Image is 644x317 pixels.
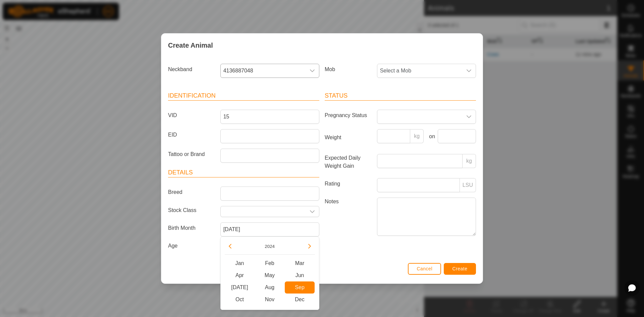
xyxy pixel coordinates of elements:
p-inputgroup-addon: kg [410,129,424,143]
label: Neckband [165,64,218,75]
p-inputgroup-addon: LSU [460,178,476,192]
button: Choose Year [262,243,277,250]
span: Nov [255,294,285,306]
label: Tattoo or Brand [165,149,218,160]
label: Mob [322,64,374,75]
span: Sep [285,281,315,294]
span: Dec [285,294,315,306]
button: Previous Year [225,241,235,252]
button: Create [444,263,476,275]
label: Breed [165,187,218,198]
header: Details [168,168,319,177]
div: dropdown trigger [462,64,476,77]
span: Mar [285,257,315,269]
label: Expected Daily Weight Gain [322,154,374,170]
label: VID [165,110,218,121]
span: 4136887048 [221,64,306,77]
label: Age [165,242,218,250]
label: Weight [322,129,374,146]
div: Choose Date [220,236,319,310]
div: dropdown trigger [462,110,476,123]
span: Apr [225,269,255,281]
span: Select a Mob [377,64,462,77]
span: Create Animal [168,40,213,50]
span: May [255,269,285,281]
label: Pregnancy Status [322,110,374,121]
span: [DATE] [225,281,255,294]
div: dropdown trigger [306,64,319,77]
p-inputgroup-addon: kg [463,154,476,168]
div: dropdown trigger [306,206,319,217]
label: on [426,133,435,141]
span: Create [452,266,468,271]
span: Feb [255,257,285,269]
span: Jun [285,269,315,281]
button: Cancel [408,263,441,275]
label: Notes [322,198,374,235]
label: Birth Month [165,222,218,234]
header: Identification [168,91,319,101]
span: Oct [225,294,255,306]
button: Next Year [304,241,315,252]
label: EID [165,129,218,141]
span: Cancel [417,266,432,271]
span: Aug [255,281,285,294]
label: Rating [322,178,374,190]
header: Status [325,91,476,101]
label: Stock Class [165,206,218,214]
span: Jan [225,257,255,269]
